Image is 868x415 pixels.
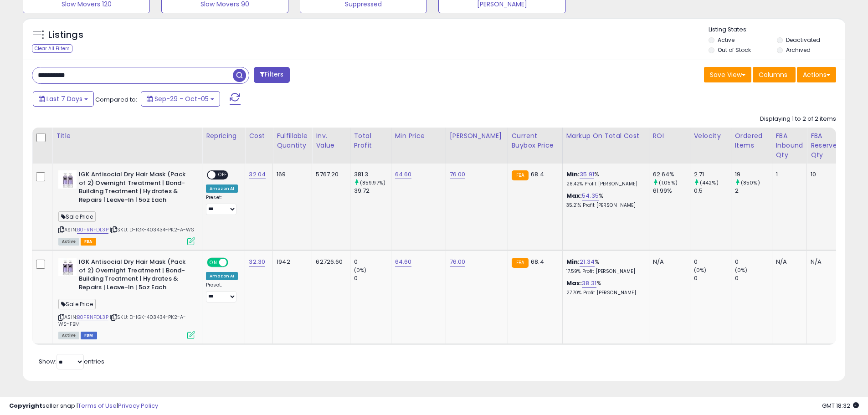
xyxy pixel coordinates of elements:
[58,313,186,327] span: | SKU: D-IGK-403434-PK2-A-WS-FBM
[566,279,642,296] div: %
[450,170,466,179] a: 76.00
[95,95,137,104] span: Compared to:
[360,179,385,186] small: (859.97%)
[77,226,108,234] a: B0FRNFDL3P
[694,274,731,282] div: 0
[694,187,731,195] div: 0.5
[227,259,241,266] span: OFF
[48,29,83,41] h5: Listings
[753,67,796,82] button: Columns
[582,191,599,200] a: 54.35
[659,179,678,186] small: (1.05%)
[354,170,391,179] div: 381.3
[566,257,580,266] b: Min:
[566,290,642,296] p: 27.70% Profit [PERSON_NAME]
[395,170,412,179] a: 64.60
[206,184,238,193] div: Amazon AI
[354,274,391,282] div: 0
[741,179,760,186] small: (850%)
[78,401,117,410] a: Terms of Use
[512,170,529,180] small: FBA
[566,192,642,209] div: %
[56,131,198,141] div: Title
[786,46,811,54] label: Archived
[786,36,820,44] label: Deactivated
[58,211,96,222] span: Sale Price
[566,268,642,275] p: 17.59% Profit [PERSON_NAME]
[718,46,751,54] label: Out of Stock
[704,67,751,82] button: Save View
[354,266,367,274] small: (0%)
[653,131,686,141] div: ROI
[776,131,803,160] div: FBA inbound Qty
[562,128,649,164] th: The percentage added to the cost of goods (COGS) that forms the calculator for Min & Max prices.
[512,131,559,150] div: Current Buybox Price
[776,170,800,179] div: 1
[118,401,158,410] a: Privacy Policy
[77,313,108,321] a: B0FRNFDL3P
[700,179,719,186] small: (442%)
[566,170,580,179] b: Min:
[58,170,77,189] img: 31ja5jTTvQL._SL40_.jpg
[58,299,96,309] span: Sale Price
[81,332,97,339] span: FBM
[718,36,734,44] label: Active
[653,170,690,179] div: 62.64%
[694,131,727,141] div: Velocity
[580,257,595,266] a: 21.34
[653,258,683,266] div: N/A
[316,131,346,150] div: Inv. value
[566,170,642,187] div: %
[694,258,731,266] div: 0
[79,258,190,294] b: IGK Antisocial Dry Hair Mask (Pack of 2) Overnight Treatment | Bond-Building Treatment | Hydrates...
[776,258,800,266] div: N/A
[206,272,238,280] div: Amazon AI
[822,401,859,410] span: 2025-10-13 18:32 GMT
[206,131,241,141] div: Repricing
[395,131,442,141] div: Min Price
[277,258,305,266] div: 1942
[531,170,544,179] span: 68.4
[735,258,772,266] div: 0
[759,70,787,79] span: Columns
[566,181,642,187] p: 26.42% Profit [PERSON_NAME]
[811,258,838,266] div: N/A
[249,131,269,141] div: Cost
[811,131,841,160] div: FBA Reserved Qty
[316,170,343,179] div: 5767.20
[141,91,220,107] button: Sep-29 - Oct-05
[566,191,582,200] b: Max:
[58,332,79,339] span: All listings currently available for purchase on Amazon
[694,266,707,274] small: (0%)
[709,26,845,34] p: Listing States:
[653,187,690,195] div: 61.99%
[110,226,195,233] span: | SKU: D-IGK-403434-PK2-A-WS
[735,187,772,195] div: 2
[206,195,238,215] div: Preset:
[58,258,77,276] img: 31ja5jTTvQL._SL40_.jpg
[249,170,266,179] a: 32.04
[354,131,387,150] div: Total Profit
[9,401,42,410] strong: Copyright
[566,202,642,209] p: 35.21% Profit [PERSON_NAME]
[354,258,391,266] div: 0
[277,131,308,150] div: Fulfillable Quantity
[9,402,158,410] div: seller snap | |
[58,170,195,244] div: ASIN:
[395,257,412,266] a: 64.60
[580,170,594,179] a: 35.91
[735,170,772,179] div: 19
[566,131,645,141] div: Markup on Total Cost
[354,187,391,195] div: 39.72
[735,266,748,274] small: (0%)
[39,357,104,366] span: Show: entries
[33,91,94,107] button: Last 7 Days
[32,44,72,53] div: Clear All Filters
[694,170,731,179] div: 2.71
[797,67,836,82] button: Actions
[46,94,82,103] span: Last 7 Days
[760,115,836,123] div: Displaying 1 to 2 of 2 items
[512,258,529,268] small: FBA
[154,94,209,103] span: Sep-29 - Oct-05
[531,257,544,266] span: 68.4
